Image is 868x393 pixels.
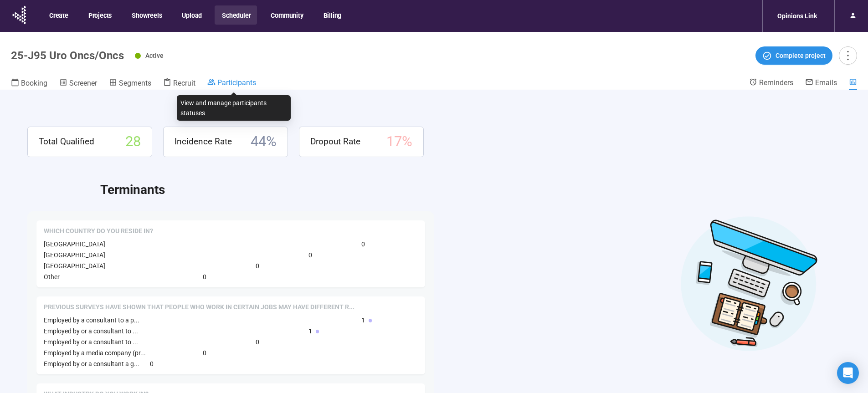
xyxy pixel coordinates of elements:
[44,327,138,335] span: Employed by or a consultant to ...
[145,52,164,59] span: Active
[772,7,822,25] div: Opinions Link
[759,78,793,87] span: Reminders
[44,273,60,281] span: Other
[842,49,854,61] span: more
[109,78,151,90] a: Segments
[203,272,206,282] span: 0
[124,5,168,25] button: Showreels
[44,349,146,357] span: Employed by a media company (pr...
[386,131,412,153] span: 17 %
[680,215,818,352] img: Desktop work notes
[251,131,277,153] span: 44 %
[217,78,256,87] span: Participants
[839,46,857,65] button: more
[310,135,360,148] span: Dropout Rate
[308,326,312,336] span: 1
[776,51,826,61] span: Complete project
[263,5,309,25] button: Community
[316,5,348,25] button: Billing
[308,250,312,260] span: 0
[837,362,859,384] div: Open Intercom Messenger
[177,95,291,121] div: View and manage participants statuses
[59,78,97,90] a: Screener
[755,46,832,65] button: Complete project
[203,348,206,358] span: 0
[42,5,75,25] button: Create
[81,5,118,25] button: Projects
[11,78,47,90] a: Booking
[173,79,195,87] span: Recruit
[207,78,256,89] a: Participants
[749,78,793,89] a: Reminders
[21,79,47,87] span: Booking
[44,227,153,236] span: Which country do you reside in?
[256,337,259,347] span: 0
[125,131,141,153] span: 28
[11,49,124,62] h1: 25-J95 Uro Oncs/Oncs
[175,135,232,148] span: Incidence Rate
[119,79,151,87] span: Segments
[361,315,365,325] span: 1
[163,78,195,90] a: Recruit
[100,180,841,200] h2: Terminants
[69,79,97,87] span: Screener
[44,240,105,248] span: [GEOGRAPHIC_DATA]
[215,5,257,25] button: Scheduler
[44,338,138,346] span: Employed by or a consultant to ...
[815,78,837,87] span: Emails
[361,239,365,249] span: 0
[805,78,837,89] a: Emails
[175,5,208,25] button: Upload
[44,316,139,324] span: Employed by a consultant to a p...
[256,261,259,271] span: 0
[150,359,154,369] span: 0
[44,303,354,312] span: Previous surveys have shown that people who work in certain jobs may have different reactions and...
[39,135,94,148] span: Total Qualified
[44,262,105,270] span: [GEOGRAPHIC_DATA]
[44,360,139,367] span: Employed by or a consultant a g...
[44,251,105,259] span: [GEOGRAPHIC_DATA]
